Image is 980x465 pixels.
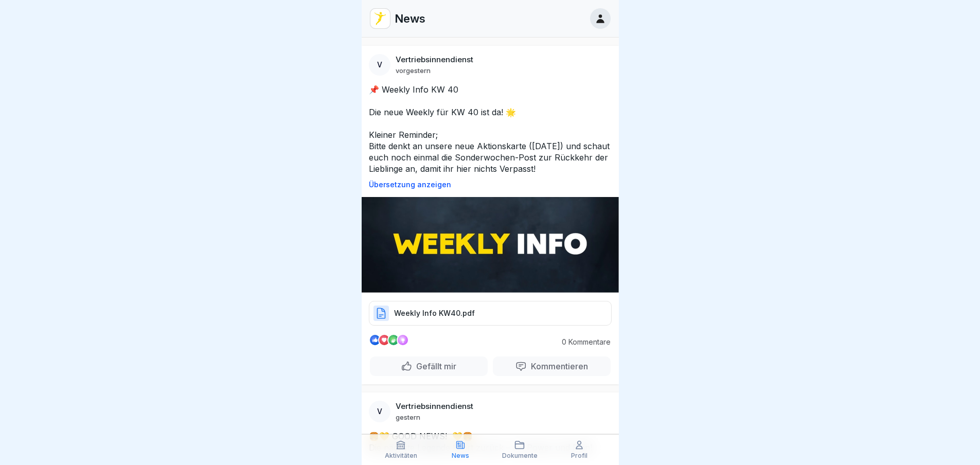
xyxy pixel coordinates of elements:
p: Profil [571,452,587,459]
p: gestern [396,413,420,421]
p: News [452,452,469,459]
p: Vertriebsinnendienst [396,55,473,64]
img: vd4jgc378hxa8p7qw0fvrl7x.png [370,9,390,28]
div: V [369,54,390,76]
p: 📌 Weekly Info KW 40 Die neue Weekly für KW 40 ist da! 🌟 Kleiner Reminder; Bitte denkt an unsere n... [369,84,612,174]
p: vorgestern [396,66,431,75]
p: Weekly Info KW40.pdf [394,308,475,318]
a: Weekly Info KW40.pdf [369,313,612,323]
p: Kommentieren [527,361,588,371]
p: Dokumente [502,452,538,459]
div: V [369,401,390,422]
p: News [395,12,425,25]
img: Post Image [362,197,619,293]
p: Vertriebsinnendienst [396,402,473,411]
p: Aktivitäten [385,452,417,459]
p: Übersetzung anzeigen [369,181,612,189]
p: 0 Kommentare [554,338,611,346]
p: Gefällt mir [412,361,456,371]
